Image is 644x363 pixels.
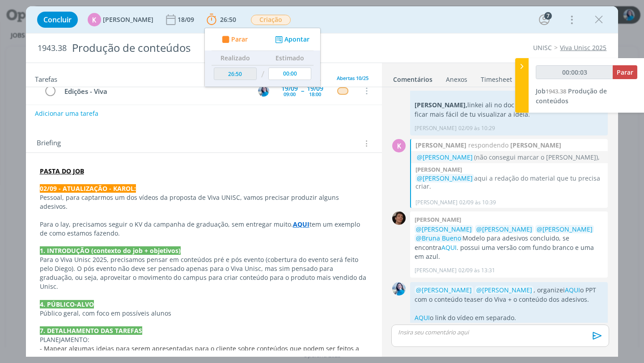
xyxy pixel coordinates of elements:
[273,35,310,44] button: Apontar
[441,243,457,252] a: AQUI
[446,75,467,84] div: Anexos
[220,15,236,24] span: 26:50
[459,198,496,207] span: 02/09 às 10:39
[40,184,136,193] strong: 02/09 - ATUALIZAÇÃO - KAROL:
[250,14,291,25] button: Criação
[415,101,467,109] strong: [PERSON_NAME],
[178,17,196,23] div: 18/09
[258,85,269,97] img: E
[536,87,607,105] span: Produção de conteúdos
[37,138,61,149] span: Briefing
[40,193,369,211] p: Pessoal, para captarmos um dos vídeos da proposta de Viva UNISC, vamos precisar produzir alguns a...
[510,140,561,150] strong: [PERSON_NAME]
[415,101,603,119] p: linkei ali no doc o vídeo de referência para ficar mais fácil de tu visualizar a ideia.
[219,35,248,44] button: Parar
[466,140,510,150] span: respondendo
[476,286,532,294] span: @[PERSON_NAME]
[415,152,603,162] p: (não consegui marcar o [PERSON_NAME]),
[392,139,406,152] div: K
[26,6,619,357] div: dialog
[38,43,67,53] span: 1943.38
[204,13,238,27] button: 26:50
[301,88,304,94] span: --
[458,266,495,274] span: 02/09 às 13:31
[40,326,142,335] strong: 7. DETALHAMENTO DAS TAREFAS
[284,92,296,97] div: 09:00
[417,153,473,161] span: @[PERSON_NAME]
[35,73,57,84] span: Tarefas
[415,225,603,262] p: Modelo para adesivos concluido, se encontra . possui uma versão com fundo branco e uma em azul.
[415,124,457,132] p: [PERSON_NAME]
[480,71,513,84] a: Timesheet
[416,225,472,233] span: @[PERSON_NAME]
[393,71,433,84] a: Comentários
[533,43,552,52] a: UNISC
[415,198,458,207] p: [PERSON_NAME]
[416,286,472,294] span: @[PERSON_NAME]
[307,85,323,92] div: 19/09
[337,75,369,81] span: Abertas 10/25
[281,85,298,92] div: 19/09
[103,17,153,23] span: [PERSON_NAME]
[212,51,259,65] th: Realizado
[415,313,603,322] p: o link do vídeo em separado.
[415,152,603,162] div: @@1099413@@ (não consegui marcar o Patrick), AQUI o doc com a redação para o conteúdo em vídeo do...
[416,234,461,242] span: @Bruna Bueno
[40,335,369,344] p: PLANEJAMENTO:
[258,65,266,84] td: /
[40,255,369,291] p: Para o Viva Unisc 2025, precisamos pensar em conteúdos pré e pós evento (cobertura do evento será...
[309,92,321,97] div: 18:00
[417,174,473,182] span: @[PERSON_NAME]
[415,215,461,224] b: [PERSON_NAME]
[88,13,101,26] div: K
[392,211,406,225] img: P
[40,309,369,318] p: Público geral, com foco em possíveis alunos
[37,12,78,28] button: Concluir
[43,16,72,23] span: Concluir
[565,286,580,294] a: AQUI
[415,174,603,190] p: aqui a redação do material que tu precisa criar.
[251,15,291,25] span: Criação
[40,246,181,255] strong: 1. INTRODUÇÃO (contexto do job + objetivos)
[40,167,84,175] a: PASTA DO JOB
[266,51,314,65] th: Estimado
[88,13,153,26] button: K[PERSON_NAME]
[204,28,321,87] ul: 26:50
[560,43,606,52] a: Viva Unisc 2025
[68,37,366,59] div: Produção de conteúdos
[544,12,552,20] div: 7
[415,165,462,173] b: [PERSON_NAME]
[415,286,603,304] p: , organizei o PPT com o conteúdo teaser do Viva + o conteúdo dos adesivos.
[34,106,99,122] button: Adicionar uma tarefa
[536,87,607,105] a: Job1943.38Produção de conteúdos
[617,68,633,76] span: Parar
[415,313,430,322] a: AQUI
[61,86,250,97] div: Edições - Viva
[40,344,361,362] span: - Mapear algumas ideias para serem apresentadas para o cliente sobre conteúdos que podem ser feit...
[293,220,309,228] a: AQUI
[546,87,566,95] span: 1943.38
[40,220,369,238] p: Para o lay, precisamos seguir o KV da campanha de graduação, sem entregar muito. tem um exemplo d...
[415,140,466,150] strong: [PERSON_NAME]
[231,36,247,42] span: Parar
[476,225,532,233] span: @[PERSON_NAME]
[415,266,457,274] p: [PERSON_NAME]
[613,65,637,79] button: Parar
[257,84,270,97] button: E
[40,300,94,308] strong: 4. PÚBLICO-ALVO
[458,124,495,132] span: 02/09 às 10:29
[392,282,406,295] img: E
[537,13,551,27] button: 7
[537,225,593,233] span: @[PERSON_NAME]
